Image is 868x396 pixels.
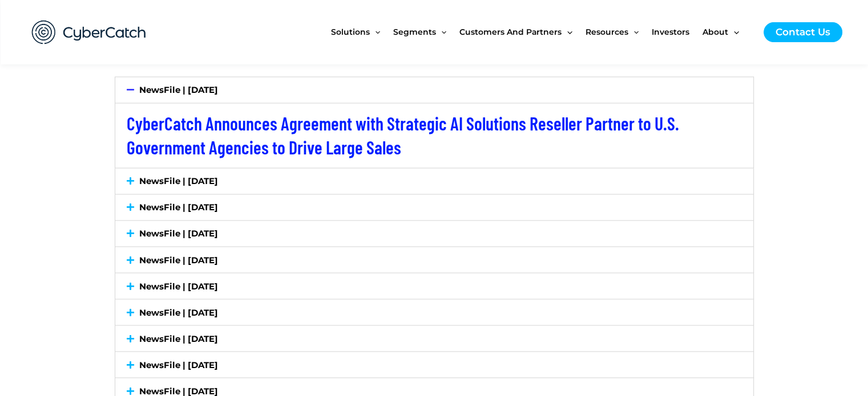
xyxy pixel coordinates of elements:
span: Segments [393,8,436,56]
span: Solutions [331,8,370,56]
span: Menu Toggle [436,8,446,56]
a: NewsFile | [DATE] [139,175,218,186]
a: NewsFile | [DATE] [139,385,218,396]
a: NewsFile | [DATE] [139,280,218,291]
a: NewsFile | [DATE] [139,84,218,95]
span: Customers and Partners [459,8,562,56]
a: CyberCatch Announces Agreement with Strategic AI Solutions Reseller Partner to U.S. Government Ag... [127,112,679,158]
span: Menu Toggle [370,8,380,56]
a: NewsFile | [DATE] [139,202,218,213]
a: NewsFile | [DATE] [139,228,218,239]
a: Contact Us [764,22,842,42]
a: NewsFile | [DATE] [139,254,218,265]
span: Menu Toggle [628,8,639,56]
a: NewsFile | [DATE] [139,359,218,370]
nav: Site Navigation: New Main Menu [331,8,752,56]
a: Investors [652,8,703,56]
a: NewsFile | [DATE] [139,333,218,344]
span: Resources [586,8,628,56]
span: Menu Toggle [728,8,738,56]
a: NewsFile | [DATE] [139,307,218,317]
img: CyberCatch [21,9,158,56]
span: Investors [652,8,689,56]
span: Menu Toggle [562,8,572,56]
span: About [703,8,728,56]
